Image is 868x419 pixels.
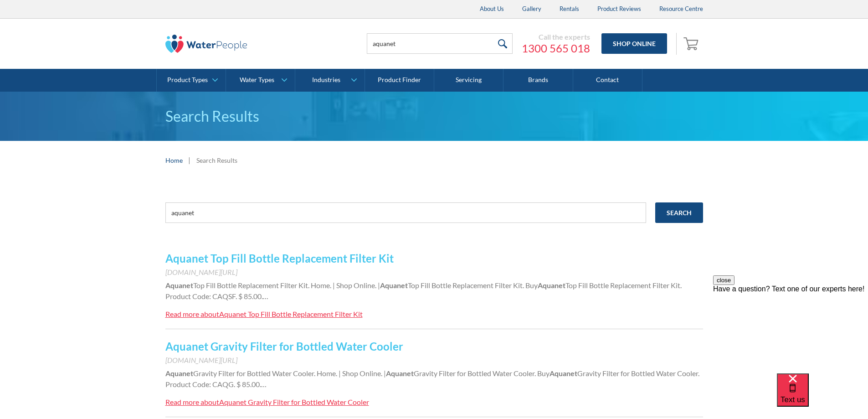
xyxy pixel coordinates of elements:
div: Aquanet Top Fill Bottle Replacement Filter Kit [219,310,363,318]
div: Industries [312,76,340,84]
span: Gravity Filter for Bottled Water Cooler. Buy [414,369,550,378]
span: Gravity Filter for Bottled Water Cooler. Home. | Shop Online. | [193,369,386,378]
strong: Aquanet [386,369,414,378]
a: Water Types [226,69,295,92]
input: Search products [367,33,513,54]
strong: Aquanet [538,281,565,290]
iframe: podium webchat widget prompt [713,275,868,385]
a: Servicing [434,69,503,92]
div: Water Types [240,76,274,84]
a: Brands [503,69,573,92]
a: Shop Online [601,33,667,54]
strong: Aquanet [165,369,193,378]
div: [DOMAIN_NAME][URL] [165,355,703,366]
strong: Aquanet [165,281,193,290]
iframe: podium webchat widget bubble [777,373,868,419]
img: The Water People [165,35,247,53]
span: Gravity Filter for Bottled Water Cooler. Product Code: CAQG. $ 85.00. [165,369,699,388]
div: | [187,155,192,166]
img: shopping cart [683,36,701,51]
a: Aquanet Top Fill Bottle Replacement Filter Kit [165,252,394,265]
div: Read more about [165,398,219,406]
a: Open empty cart [681,33,703,55]
a: Product Types [157,69,226,92]
a: 1300 565 018 [522,41,590,55]
a: Aquanet Gravity Filter for Bottled Water Cooler [165,340,403,353]
a: Read more aboutAquanet Top Fill Bottle Replacement Filter Kit [165,309,363,320]
a: Product Finder [365,69,434,92]
span: Top Fill Bottle Replacement Filter Kit. Product Code: CAQSF. $ 85.00. [165,281,682,300]
a: Industries [295,69,364,92]
span: … [263,292,268,300]
div: Product Types [167,76,208,84]
h1: Search Results [165,105,703,127]
div: Search Results [196,155,237,165]
span: Top Fill Bottle Replacement Filter Kit. Home. | Shop Online. | [193,281,380,290]
a: Contact [573,69,642,92]
input: e.g. chilled water cooler [165,202,646,223]
span: Top Fill Bottle Replacement Filter Kit. Buy [408,281,538,290]
input: Search [655,202,703,223]
div: Aquanet Gravity Filter for Bottled Water Cooler [219,398,369,406]
span: … [261,380,267,388]
strong: Aquanet [550,369,577,378]
a: Read more aboutAquanet Gravity Filter for Bottled Water Cooler [165,397,369,408]
strong: Aquanet [380,281,408,290]
div: Read more about [165,310,219,318]
div: [DOMAIN_NAME][URL] [165,267,703,278]
div: Call the experts [522,32,590,41]
a: Home [165,155,183,165]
